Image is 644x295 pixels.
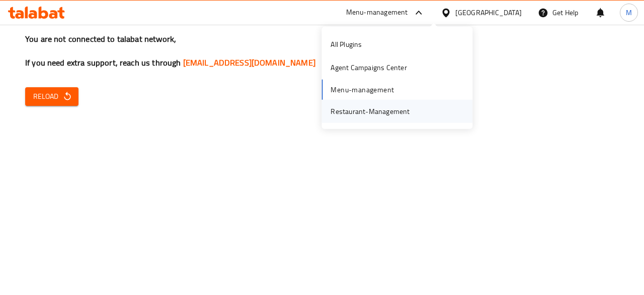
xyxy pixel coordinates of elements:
div: Agent Campaigns Center [331,62,407,73]
div: All Plugins [331,39,362,50]
button: Reload [25,87,78,106]
div: Restaurant-Management [331,105,410,116]
span: Reload [33,90,70,103]
span: M [626,7,632,18]
div: [GEOGRAPHIC_DATA] [455,7,522,18]
div: Menu-management [346,7,408,19]
a: [EMAIL_ADDRESS][DOMAIN_NAME] [183,55,315,70]
h3: You are not connected to talabat network, If you need extra support, reach us through [25,33,619,69]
